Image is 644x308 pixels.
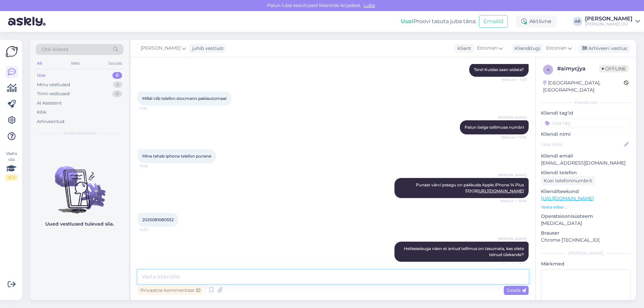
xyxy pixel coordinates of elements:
div: Proovi tasuta juba täna: [401,17,476,25]
div: 5 [113,81,122,88]
div: Socials [107,59,123,68]
p: Klienditeekond [541,188,631,195]
div: Vaata siia [5,150,17,181]
img: Askly Logo [5,45,18,58]
div: [GEOGRAPHIC_DATA], [GEOGRAPHIC_DATA] [543,79,624,94]
div: Tiimi vestlused [37,90,70,97]
span: 2025081080552 [142,217,174,222]
span: Mina tahab iphone telefon punane [142,153,211,159]
span: Nähtud ✓ 12:06 [500,198,527,203]
div: Küsi telefoninumbrit [541,176,595,185]
span: 12:07 [140,227,165,232]
span: [PERSON_NAME] [498,115,527,120]
span: [PERSON_NAME] [141,45,180,52]
div: [PERSON_NAME] [585,16,633,21]
p: Operatsioonisüsteem [541,213,631,220]
button: Emailid [479,15,508,28]
p: [MEDICAL_DATA] [541,220,631,227]
span: Saada [506,287,526,293]
div: Klienditugi [512,45,540,52]
div: Minu vestlused [37,81,70,88]
div: AR [573,17,582,26]
span: Nähtud ✓ 12:08 [500,262,527,267]
div: Privaatne kommentaar [138,286,203,295]
div: [PERSON_NAME] OÜ [585,21,633,27]
span: 12:05 [140,164,165,169]
div: Arhiveeritud [37,118,64,125]
span: Tere! Kuidas saan aidata? [474,67,524,72]
span: Estonian [546,45,567,52]
p: Chrome [TECHNICAL_ID] [541,237,631,244]
span: Punast värvi praegu on pakkuda Apple iPhone 14 Plus 512GB [416,182,525,193]
p: Brauser [541,230,631,237]
span: Hetkeseisuga näen et antud tellimus on tasumata, kas olete teinud ülekande? [404,246,525,257]
span: Palun öelge tellimuse numbri [465,125,524,130]
div: Kliendi info [541,100,631,106]
div: 2 / 3 [5,175,17,181]
div: Kõik [37,109,47,116]
span: Millal viib telefon stocmann pakiautomaat [142,96,227,101]
a: [URL][DOMAIN_NAME] [541,195,594,201]
a: [PERSON_NAME][PERSON_NAME] OÜ [585,16,640,27]
a: [URL][DOMAIN_NAME] [477,188,524,193]
p: Märkmed [541,260,631,267]
span: Estonian [477,45,497,52]
p: Vaata edasi ... [541,204,631,210]
span: Nähtud ✓ 11:01 [501,77,527,82]
span: a [547,67,550,72]
p: Kliendi nimi [541,131,631,138]
div: Aktiivne [516,15,557,27]
div: Uus [37,72,46,79]
span: 11:36 [140,106,165,111]
span: Luba [362,2,377,8]
b: Uus! [401,18,414,24]
div: 0 [112,72,122,79]
p: Kliendi tag'id [541,110,631,117]
p: [EMAIL_ADDRESS][DOMAIN_NAME] [541,160,631,167]
div: # aimycjya [557,65,599,73]
div: 0 [112,90,122,97]
div: AI Assistent [37,100,62,107]
input: Lisa tag [541,118,631,128]
div: juhib vestlust [190,45,224,52]
div: Arhiveeri vestlus [578,44,630,53]
span: Offline [599,65,629,72]
div: [PERSON_NAME] [541,250,631,256]
div: Web [69,59,81,68]
input: Lisa nimi [541,141,623,148]
div: Klient [455,45,471,52]
span: Uued vestlused [64,130,95,136]
span: [PERSON_NAME] [498,173,527,178]
div: All [36,59,43,68]
p: Kliendi email [541,152,631,160]
p: Kliendi telefon [541,169,631,176]
span: [PERSON_NAME] [498,236,527,241]
p: Uued vestlused tulevad siia. [45,221,114,228]
img: No chats [30,154,129,214]
span: Nähtud ✓ 11:36 [501,135,527,140]
span: Otsi kliente [42,46,68,53]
